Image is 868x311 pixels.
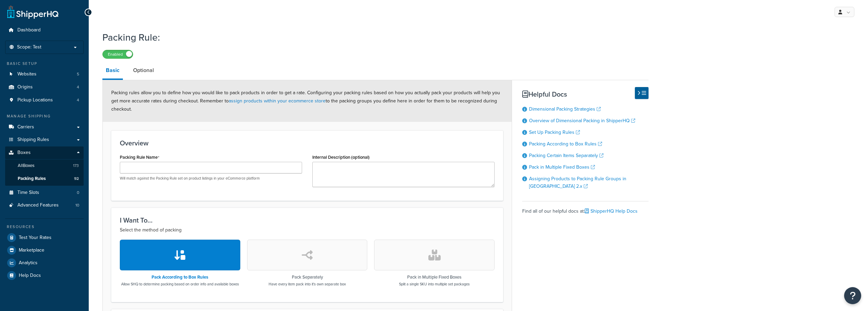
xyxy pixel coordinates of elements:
[77,97,79,103] span: 4
[5,24,84,37] a: Dashboard
[5,257,84,269] a: Analytics
[77,84,79,90] span: 4
[5,146,84,159] a: Boxes
[120,139,495,147] h3: Overview
[17,97,53,103] span: Pickup Locations
[5,68,84,81] a: Websites5
[75,202,79,208] span: 10
[5,159,84,172] a: AllBoxes173
[17,202,59,208] span: Advanced Features
[529,152,603,159] a: Packing Certain Items Separately
[17,71,37,77] span: Websites
[5,172,84,185] li: Packing Rules
[19,248,44,253] span: Marketplace
[5,133,84,146] a: Shipping Rules
[120,216,495,224] h3: I Want To...
[5,146,84,185] li: Boxes
[17,44,41,50] span: Scope: Test
[17,190,39,196] span: Time Slots
[19,260,38,266] span: Analytics
[312,155,370,160] label: Internal Description (optional)
[5,94,84,107] a: Pickup Locations4
[529,140,602,147] a: Packing According to Box Rules
[529,129,580,136] a: Set Up Packing Rules
[529,164,595,171] a: Pack in Multiple Fixed Boxes
[5,186,84,199] li: Time Slots
[399,281,470,287] p: Split a single SKU into multiple set packages
[120,155,159,160] label: Packing Rule Name
[5,61,84,67] div: Basic Setup
[5,113,84,119] div: Manage Shipping
[120,226,495,234] p: Select the method of packing
[5,244,84,256] a: Marketplace
[635,87,649,99] button: Hide Help Docs
[585,208,638,215] a: ShipperHQ Help Docs
[5,68,84,81] li: Websites
[18,163,34,169] span: All Boxes
[120,176,302,181] p: Will match against the Packing Rule set on product listings in your eCommerce platform
[844,287,861,304] button: Open Resource Center
[5,94,84,107] li: Pickup Locations
[5,269,84,282] a: Help Docs
[399,275,470,280] h3: Pack in Multiple Fixed Boxes
[121,281,239,287] p: Allow SHQ to determine packing based on order info and available boxes
[19,235,52,241] span: Test Your Rates
[5,231,84,244] a: Test Your Rates
[229,97,326,104] a: assign products within your ecommerce store
[17,124,34,130] span: Carriers
[529,175,626,190] a: Assigning Products to Packing Rule Groups in [GEOGRAPHIC_DATA] 2.x
[5,81,84,94] li: Origins
[5,199,84,212] li: Advanced Features
[5,224,84,230] div: Resources
[522,90,649,98] h3: Helpful Docs
[522,201,649,216] div: Find all of our helpful docs at:
[77,190,79,196] span: 0
[73,163,79,169] span: 173
[17,84,33,90] span: Origins
[17,27,41,33] span: Dashboard
[18,176,46,182] span: Packing Rules
[5,199,84,212] a: Advanced Features10
[17,150,31,156] span: Boxes
[77,71,79,77] span: 5
[529,117,635,124] a: Overview of Dimensional Packing in ShipperHQ
[74,176,79,182] span: 92
[5,81,84,94] a: Origins4
[103,50,133,58] label: Enabled
[269,275,346,280] h3: Pack Separately
[19,273,41,279] span: Help Docs
[5,121,84,133] a: Carriers
[17,137,49,143] span: Shipping Rules
[5,172,84,185] a: Packing Rules92
[529,105,601,113] a: Dimensional Packing Strategies
[102,31,640,44] h1: Packing Rule:
[111,89,500,113] span: Packing rules allow you to define how you would like to pack products in order to get a rate. Con...
[269,281,346,287] p: Have every item pack into it's own separate box
[102,62,123,80] a: Basic
[5,186,84,199] a: Time Slots0
[121,275,239,280] h3: Pack According to Box Rules
[130,62,157,79] a: Optional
